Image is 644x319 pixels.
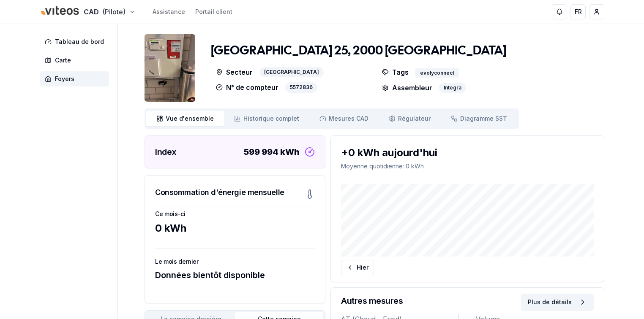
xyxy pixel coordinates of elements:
a: Diagramme SST [441,111,517,126]
span: Tableau de bord [55,38,104,46]
div: 5572836 [285,82,317,93]
img: Viteos - CAD Logo [40,1,80,21]
button: Hier [341,260,374,275]
div: +0 kWh aujourd'hui [341,146,594,159]
button: Plus de détails [521,294,594,311]
p: Assembleur [382,83,432,93]
span: CAD [84,7,99,17]
span: (Pilote) [102,7,126,17]
span: Régulateur [398,114,431,123]
span: Diagramme SST [460,114,507,123]
p: Secteur [216,67,253,78]
a: Portail client [195,8,232,16]
a: Carte [40,53,112,68]
span: Historique complet [243,114,299,123]
h3: Autres mesures [341,295,403,307]
a: Tableau de bord [40,34,112,49]
span: Vue d'ensemble [166,114,214,123]
a: Vue d'ensemble [146,111,224,126]
button: CAD(Pilote) [40,3,136,21]
h3: Le mois dernier [155,257,315,266]
div: 599 994 kWh [244,146,300,158]
a: Historique complet [224,111,309,126]
span: FR [575,8,582,16]
a: Assistance [153,8,185,16]
p: Tags [382,67,409,78]
p: N° de compteur [216,82,278,93]
a: Régulateur [379,111,441,126]
h3: Consommation d'énergie mensuelle [155,187,284,198]
div: Integra [439,83,466,93]
a: Foyers [40,71,112,87]
button: FR [570,4,586,19]
span: Carte [55,56,71,65]
h1: [GEOGRAPHIC_DATA] 25, 2000 [GEOGRAPHIC_DATA] [211,43,506,59]
div: [GEOGRAPHIC_DATA] [259,67,324,78]
img: unit Image [145,34,195,102]
div: 0 kWh [155,222,315,235]
p: Moyenne quotidienne : 0 kWh [341,162,594,170]
div: Données bientôt disponible [155,269,315,281]
h3: Ce mois-ci [155,210,315,218]
span: Foyers [55,75,74,83]
span: Mesures CAD [329,114,368,123]
div: evolyconnect [415,68,459,78]
a: Mesures CAD [309,111,379,126]
h3: Index [155,146,177,158]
